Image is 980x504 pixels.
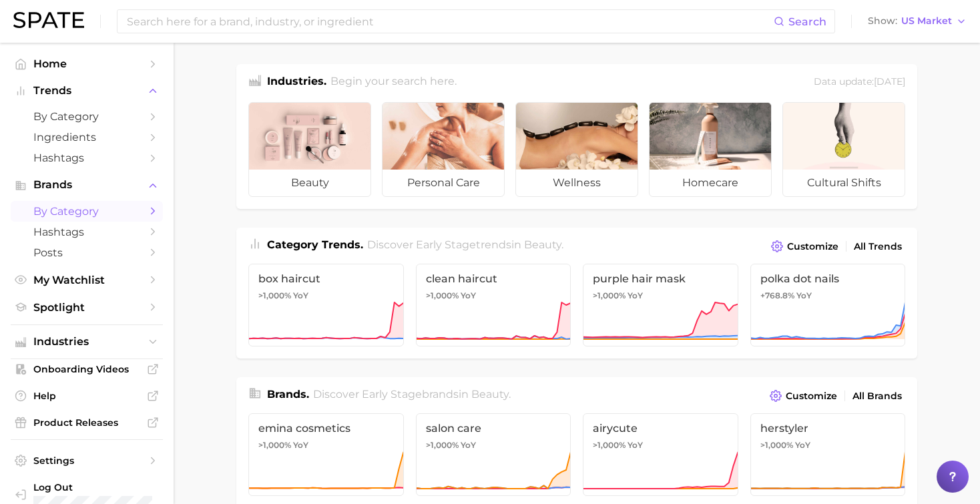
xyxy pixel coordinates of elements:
span: Home [33,57,140,70]
a: Settings [11,451,163,471]
a: All Brands [849,387,905,405]
span: >1,000% [593,290,626,300]
span: beauty [524,238,561,251]
span: box haircut [258,272,394,285]
span: Customize [787,241,838,252]
a: All Trends [850,238,905,256]
span: YoY [293,290,308,301]
a: by Category [11,106,163,127]
a: cultural shifts [782,102,905,197]
a: Onboarding Videos [11,359,163,379]
a: polka dot nails+768.8% YoY [750,264,906,346]
span: Customize [786,391,837,402]
span: YoY [628,440,643,451]
a: Help [11,386,163,406]
span: Hashtags [33,226,140,238]
a: Home [11,53,163,74]
span: Settings [33,455,140,467]
a: herstyler>1,000% YoY [750,413,906,496]
span: >1,000% [258,290,291,300]
span: >1,000% [426,290,459,300]
span: Trends [33,85,140,97]
span: Brands [33,179,140,191]
a: homecare [649,102,772,197]
h1: Industries. [267,73,326,91]
span: wellness [516,170,638,196]
span: Product Releases [33,417,140,429]
button: Customize [768,237,842,256]
a: Spotlight [11,297,163,318]
span: polka dot nails [760,272,896,285]
span: herstyler [760,422,896,435]
button: Trends [11,81,163,101]
a: Product Releases [11,413,163,433]
span: Hashtags [33,152,140,164]
a: beauty [248,102,371,197]
button: Industries [11,332,163,352]
a: Hashtags [11,148,163,168]
span: >1,000% [593,440,626,450]
span: YoY [293,440,308,451]
button: Brands [11,175,163,195]
span: purple hair mask [593,272,728,285]
span: Discover Early Stage trends in . [367,238,563,251]
span: YoY [795,440,810,451]
a: Posts [11,242,163,263]
img: SPATE [13,12,84,28]
a: airycute>1,000% YoY [583,413,738,496]
span: cultural shifts [783,170,905,196]
a: emina cosmetics>1,000% YoY [248,413,404,496]
h2: Begin your search here. [330,73,457,91]
a: purple hair mask>1,000% YoY [583,264,738,346]
span: beauty [471,388,509,401]
a: by Category [11,201,163,222]
span: Search [788,15,826,28]
span: US Market [901,17,952,25]
span: Ingredients [33,131,140,144]
button: Customize [766,387,840,405]
span: salon care [426,422,561,435]
span: beauty [249,170,371,196]
span: Show [868,17,897,25]
a: box haircut>1,000% YoY [248,264,404,346]
span: airycute [593,422,728,435]
a: personal care [382,102,505,197]
span: by Category [33,110,140,123]
input: Search here for a brand, industry, or ingredient [126,10,774,33]
span: >1,000% [760,440,793,450]
span: +768.8% [760,290,794,300]
span: Spotlight [33,301,140,314]
span: All Trends [854,241,902,252]
span: personal care [383,170,504,196]
span: >1,000% [426,440,459,450]
span: emina cosmetics [258,422,394,435]
a: clean haircut>1,000% YoY [416,264,571,346]
div: Data update: [DATE] [814,73,905,91]
span: by Category [33,205,140,218]
span: YoY [796,290,812,301]
span: Posts [33,246,140,259]
span: Category Trends . [267,238,363,251]
span: All Brands [852,391,902,402]
a: Ingredients [11,127,163,148]
span: >1,000% [258,440,291,450]
span: clean haircut [426,272,561,285]
a: wellness [515,102,638,197]
span: homecare [650,170,771,196]
a: Hashtags [11,222,163,242]
button: ShowUS Market [865,13,970,30]
span: Onboarding Videos [33,363,140,375]
a: salon care>1,000% YoY [416,413,571,496]
span: Discover Early Stage brands in . [313,388,511,401]
span: Help [33,390,140,402]
span: YoY [461,290,476,301]
span: Log Out [33,481,204,493]
span: Industries [33,336,140,348]
span: YoY [628,290,643,301]
a: My Watchlist [11,270,163,290]
span: YoY [461,440,476,451]
span: Brands . [267,388,309,401]
span: My Watchlist [33,274,140,286]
